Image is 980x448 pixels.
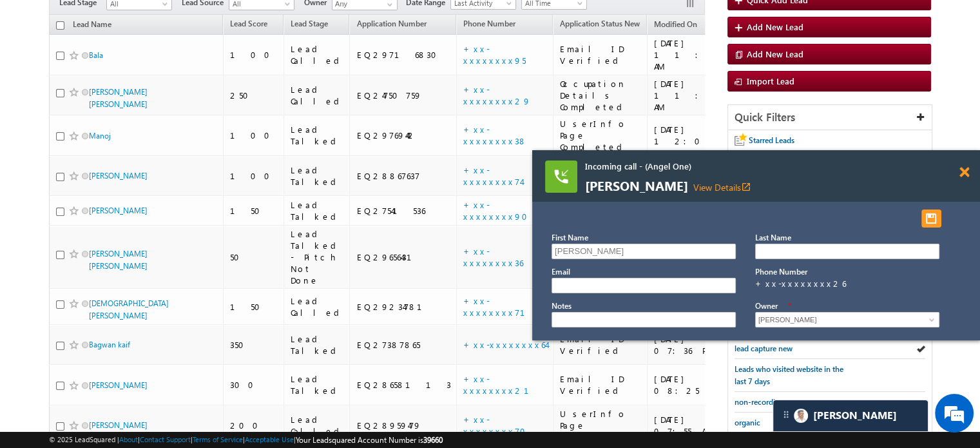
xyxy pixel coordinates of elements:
div: 300 [230,379,278,391]
span: Add New Lead [747,48,803,59]
div: 50 [230,251,278,263]
button: Save and Dispose [921,209,941,228]
a: Acceptable Use [245,435,294,443]
label: Notes [552,301,572,311]
div: Lead Talked [291,199,344,222]
label: Owner [755,301,778,311]
div: 250 [230,90,278,101]
div: [DATE] 07:36 PM [654,333,735,356]
div: [DATE] 12:03 AM [654,124,735,147]
a: +xx-xxxxxxxx95 [463,43,526,66]
span: 39660 [423,435,443,445]
span: Modified On [654,19,697,29]
a: [PERSON_NAME] [89,380,148,390]
a: +xx-xxxxxxxx70 [463,414,533,436]
a: +xx-xxxxxxxx90 [463,199,535,222]
span: Incoming call - (Angel One) [585,161,894,172]
div: carter-dragCarter[PERSON_NAME] [773,400,928,432]
span: Your Leadsquared Account Number is [296,435,443,445]
a: [PERSON_NAME] [89,171,148,180]
a: About [119,435,138,443]
a: +xx-xxxxxxxx74 [463,164,521,187]
a: +xx-xxxxxxxx36 [463,246,523,268]
div: 100 [230,170,278,182]
a: [PERSON_NAME] [PERSON_NAME] [89,87,148,109]
a: Application Status New [553,17,646,34]
label: Last Name [755,233,791,242]
a: Phone Number [457,17,522,34]
span: Add New Lead [747,21,803,32]
div: UserInfo Page Completed [560,118,641,153]
a: Bagwan kaif [89,340,130,349]
div: EQ29234781 [356,301,450,313]
label: Phone Number [755,267,807,277]
span: lead capture new [735,344,793,353]
div: Chat with us now [67,68,216,84]
div: Lead Called [291,295,344,318]
div: 350 [230,339,278,351]
div: Quick Filters [728,105,932,130]
span: (sorted descending) [699,20,709,30]
div: Lead Talked [291,124,344,147]
div: EQ27387865 [356,339,450,351]
div: +xx-xxxxxxxx26 [755,278,938,289]
a: Show All Items [922,313,938,326]
div: [DATE] 07:55 AM [654,414,735,437]
a: [PERSON_NAME] [89,420,148,430]
a: Contact Support [140,435,191,443]
span: Import Lead [747,75,794,86]
a: Lead Name [66,17,118,34]
div: [DATE] 11:33 AM [654,78,735,113]
div: Lead Called [291,84,344,107]
div: EQ24750759 [356,90,450,101]
a: [PERSON_NAME] [89,206,148,215]
div: Minimize live chat window [211,6,242,37]
div: Lead Talked - Pitch Not Done [291,228,344,286]
a: +xx-xxxxxxxx38 [463,124,527,146]
span: Starred Leads [749,135,794,145]
div: Email ID Verified [560,333,641,356]
div: 200 [230,420,278,431]
a: Application Number [350,17,432,34]
span: Application Number [356,19,426,28]
a: Modified On (sorted descending) [648,17,716,34]
span: Lead Stage [291,19,328,28]
a: Lead Score [224,17,274,34]
div: [DATE] 11:50 AM [654,37,735,72]
input: Check all records [56,21,64,30]
div: 100 [230,130,278,141]
div: Lead Talked [291,373,344,396]
div: EQ29769442 [356,130,450,141]
div: 150 [230,301,278,313]
a: Terms of Service [193,435,243,443]
a: View Detailsopen_in_new [693,181,751,193]
img: d_60004797649_company_0_60004797649 [22,68,54,84]
img: Carter [794,409,808,423]
i: View Details [741,182,751,192]
div: UserInfo Page Completed [560,408,641,443]
a: +xx-xxxxxxxx71 [463,295,541,318]
a: Manoj [89,131,111,141]
textarea: Type your message and hit 'Enter' [17,119,235,340]
a: +xx-xxxxxxxx64 [463,339,546,350]
span: Application Status New [560,19,640,28]
div: EQ29656431 [356,251,450,263]
a: +xx-xxxxxxxx29 [463,84,531,106]
span: [PERSON_NAME] [585,179,894,193]
span: organic [735,418,760,427]
span: Lead Score [230,19,267,28]
div: Lead Called [291,43,344,66]
span: non-recording [735,397,784,407]
input: Type to Search [755,312,939,327]
div: [DATE] 08:25 AM [654,373,735,396]
div: Occupation Details Completed [560,78,641,113]
div: Lead Called [291,414,344,437]
a: +xx-xxxxxxxx21 [463,373,544,396]
div: Lead Talked [291,164,344,188]
a: [PERSON_NAME] [PERSON_NAME] [89,249,148,271]
div: EQ27541536 [356,205,450,217]
label: First Name [552,233,588,242]
a: [DEMOGRAPHIC_DATA][PERSON_NAME] [89,298,169,320]
div: EQ28867637 [356,170,450,182]
a: Bala [89,50,103,60]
